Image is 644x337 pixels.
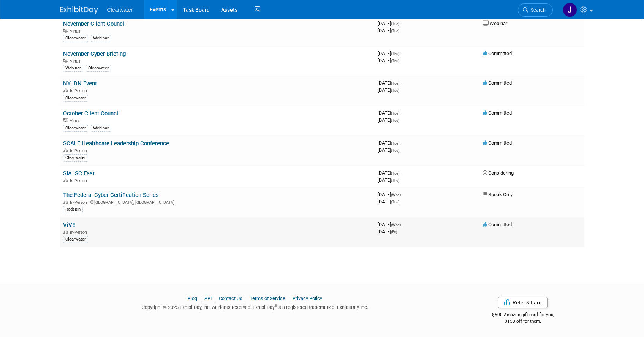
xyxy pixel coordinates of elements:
span: [DATE] [378,28,399,33]
img: Jakera Willis [563,3,577,17]
span: (Tue) [391,88,399,93]
span: - [400,20,402,26]
img: ExhibitDay [60,6,98,14]
span: Search [528,7,546,13]
span: (Tue) [391,81,399,85]
div: Clearwater [63,95,88,102]
a: API [204,296,212,301]
a: SCALE Healthcare Leadership Conference [63,140,169,147]
span: [DATE] [378,110,402,116]
span: [DATE] [378,87,399,93]
a: Search [518,3,553,17]
span: (Tue) [391,141,399,145]
span: (Tue) [391,22,399,26]
img: In-Person Event [63,88,68,92]
span: [DATE] [378,177,399,183]
a: SIA ISC East [63,170,95,177]
span: Clearwater [107,7,133,13]
img: In-Person Event [63,230,68,234]
span: Virtual [70,118,84,123]
img: In-Person Event [63,148,68,152]
span: [DATE] [378,192,403,197]
span: [DATE] [378,199,399,205]
span: Committed [483,140,512,146]
span: [DATE] [378,229,397,235]
span: | [286,296,291,301]
a: November Client Council [63,20,126,27]
a: October Client Council [63,110,120,117]
span: [DATE] [378,80,402,86]
div: Clearwater [86,65,111,72]
span: [DATE] [378,140,402,146]
sup: ® [275,304,277,308]
div: Clearwater [63,35,88,42]
span: - [400,170,402,176]
div: Clearwater [63,154,88,161]
a: Refer & Earn [498,297,548,308]
img: Virtual Event [63,59,68,63]
span: Committed [483,110,512,116]
span: Speak Only [483,192,513,197]
a: November Cyber Briefing [63,50,126,57]
img: Virtual Event [63,29,68,33]
span: - [400,50,402,56]
span: - [400,110,402,116]
span: - [402,192,403,197]
span: Webinar [483,20,507,26]
span: | [244,296,248,301]
span: [DATE] [378,50,402,56]
span: [DATE] [378,170,402,176]
span: [DATE] [378,117,399,123]
div: $150 off for them. [462,318,584,324]
span: In-Person [70,200,89,205]
span: | [198,296,203,301]
span: - [400,140,402,146]
span: In-Person [70,148,89,153]
a: The Federal Cyber Certification Series [63,192,159,198]
span: Virtual [70,29,84,34]
img: In-Person Event [63,178,68,182]
a: Terms of Service [250,296,285,301]
a: NY IDN Event [63,80,97,87]
div: Redspin [63,206,83,213]
div: $500 Amazon gift card for you, [462,307,584,324]
div: Clearwater [63,125,88,132]
span: (Thu) [391,178,399,183]
img: Virtual Event [63,118,68,122]
a: Contact Us [219,296,242,301]
div: Webinar [91,35,111,42]
span: (Thu) [391,200,399,204]
span: (Tue) [391,171,399,175]
span: Virtual [70,59,84,64]
span: [DATE] [378,20,402,26]
span: (Tue) [391,29,399,33]
div: Clearwater [63,236,88,243]
span: (Fri) [391,230,397,234]
span: Committed [483,80,512,86]
img: In-Person Event [63,200,68,204]
div: [GEOGRAPHIC_DATA], [GEOGRAPHIC_DATA] [63,199,372,205]
span: - [402,222,403,227]
a: ViVE [63,222,75,228]
span: Considering [483,170,514,176]
span: [DATE] [378,147,399,153]
span: In-Person [70,88,89,93]
span: In-Person [70,230,89,235]
span: In-Person [70,178,89,183]
span: (Tue) [391,148,399,153]
span: (Wed) [391,223,401,227]
div: Webinar [91,125,111,132]
span: - [400,80,402,86]
span: (Thu) [391,52,399,56]
span: | [213,296,218,301]
span: (Tue) [391,118,399,123]
div: Webinar [63,65,83,72]
span: Committed [483,50,512,56]
span: [DATE] [378,222,403,227]
span: (Thu) [391,59,399,63]
div: Copyright © 2025 ExhibitDay, Inc. All rights reserved. ExhibitDay is a registered trademark of Ex... [60,302,451,311]
span: [DATE] [378,58,399,63]
span: (Wed) [391,193,401,197]
a: Blog [188,296,197,301]
a: Privacy Policy [293,296,322,301]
